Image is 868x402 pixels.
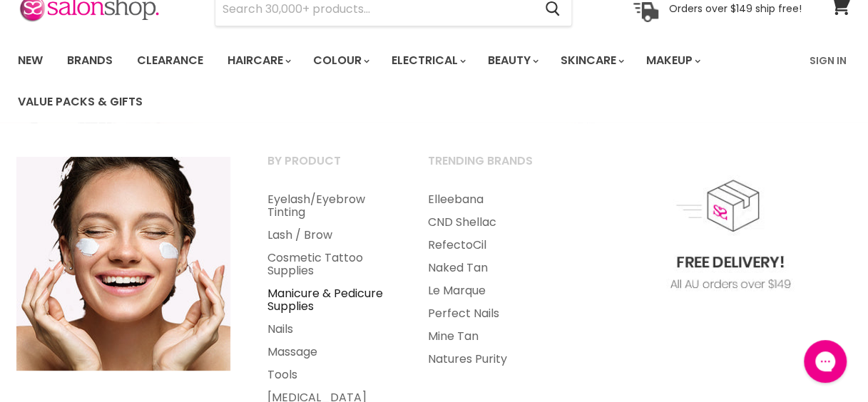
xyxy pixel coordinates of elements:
a: Lash / Brow [250,224,407,247]
a: Perfect Nails [410,302,568,325]
a: Naked Tan [410,257,568,279]
a: Le Marque [410,279,568,302]
ul: Main menu [7,40,801,123]
a: Massage [250,341,407,364]
a: Sign In [801,46,855,76]
a: Brands [56,46,123,76]
a: Clearance [126,46,214,76]
a: Electrical [381,46,474,76]
a: Colour [302,46,378,76]
a: Natures Purity [410,348,568,371]
a: RefectoCil [410,234,568,257]
a: New [7,46,53,76]
a: Elleebana [410,188,568,211]
a: Trending Brands [410,150,568,185]
a: Beauty [477,46,547,76]
a: Haircare [217,46,300,76]
a: Tools [250,364,407,386]
a: Makeup [635,46,709,76]
a: Skincare [550,46,633,76]
a: By Product [250,150,407,185]
ul: Main menu [410,188,568,371]
a: CND Shellac [410,211,568,234]
iframe: Gorgias live chat messenger [797,335,854,388]
a: Nails [250,318,407,341]
a: Eyelash/Eyebrow Tinting [250,188,407,224]
a: Value Packs & Gifts [7,87,153,117]
p: Orders over $149 ship free! [669,2,802,15]
a: Mine Tan [410,325,568,348]
a: Cosmetic Tattoo Supplies [250,247,407,282]
a: Manicure & Pedicure Supplies [250,282,407,318]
